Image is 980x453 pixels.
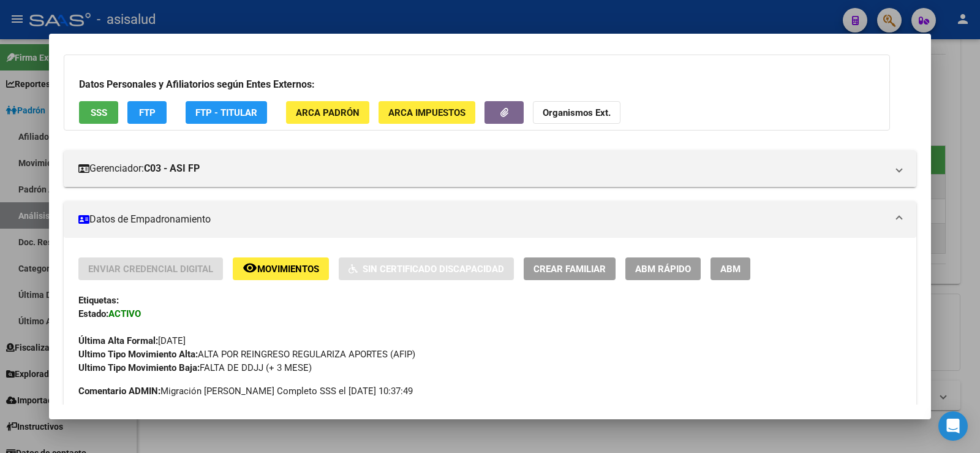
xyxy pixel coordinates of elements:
[339,257,514,280] button: Sin Certificado Discapacidad
[388,107,466,118] span: ARCA Impuestos
[78,362,312,373] span: FALTA DE DDJJ (+ 3 MESE)
[296,107,360,118] span: ARCA Padrón
[78,384,413,398] span: Migración [PERSON_NAME] Completo SSS el [DATE] 10:37:49
[78,308,108,319] strong: Estado:
[78,349,198,360] strong: Ultimo Tipo Movimiento Alta:
[108,308,141,319] strong: ACTIVO
[78,335,158,346] strong: Última Alta Formal:
[91,107,107,118] span: SSS
[127,101,167,124] button: FTP
[533,101,620,124] button: Organismos Ext.
[233,257,329,280] button: Movimientos
[635,264,691,275] span: ABM Rápido
[64,201,916,238] mat-expansion-panel-header: Datos de Empadronamiento
[78,335,186,346] span: [DATE]
[543,107,611,118] strong: Organismos Ext.
[195,107,257,118] span: FTP - Titular
[286,101,369,124] button: ARCA Padrón
[710,257,750,280] button: ABM
[78,362,200,373] strong: Ultimo Tipo Movimiento Baja:
[363,264,504,275] span: Sin Certificado Discapacidad
[78,295,119,306] strong: Etiquetas:
[720,264,741,275] span: ABM
[78,161,887,176] mat-panel-title: Gerenciador:
[78,386,160,397] strong: Comentario ADMIN:
[88,264,213,275] span: Enviar Credencial Digital
[79,101,118,124] button: SSS
[144,161,200,176] strong: C03 - ASI FP
[938,411,968,441] div: Open Intercom Messenger
[64,150,916,187] mat-expansion-panel-header: Gerenciador:C03 - ASI FP
[524,257,616,280] button: Crear Familiar
[78,349,415,360] span: ALTA POR REINGRESO REGULARIZA APORTES (AFIP)
[79,77,875,92] h3: Datos Personales y Afiliatorios según Entes Externos:
[186,101,267,124] button: FTP - Titular
[379,101,475,124] button: ARCA Impuestos
[139,107,156,118] span: FTP
[625,257,701,280] button: ABM Rápido
[78,257,223,280] button: Enviar Credencial Digital
[78,212,887,227] mat-panel-title: Datos de Empadronamiento
[257,264,319,275] span: Movimientos
[533,264,606,275] span: Crear Familiar
[243,261,257,275] mat-icon: remove_red_eye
